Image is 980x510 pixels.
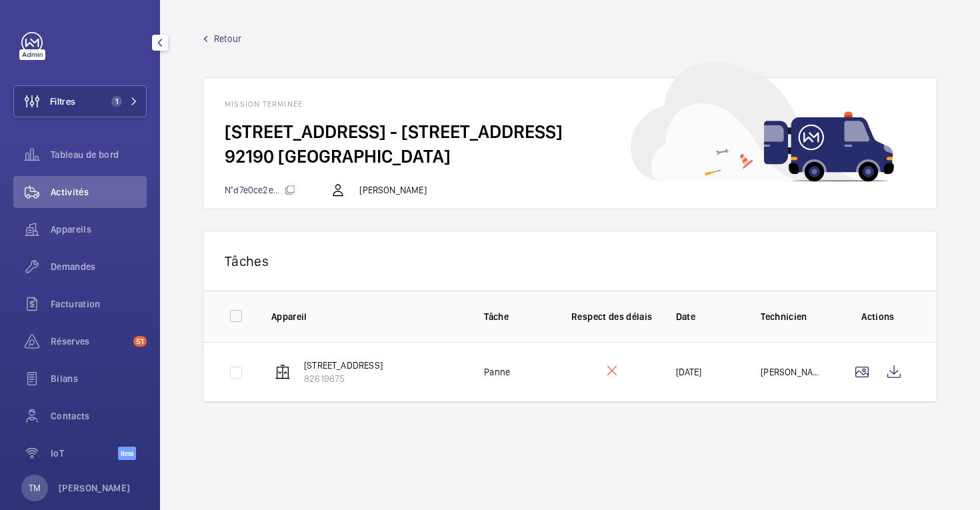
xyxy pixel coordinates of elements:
[50,95,75,108] span: Filtres
[761,365,825,379] p: [PERSON_NAME]
[214,32,241,45] span: Retour
[29,481,41,495] p: TM
[51,223,147,236] span: Appareils
[275,364,291,380] img: elevator.svg
[51,185,147,199] span: Activités
[133,336,147,347] span: 51
[304,359,383,372] p: [STREET_ADDRESS]
[359,183,426,197] p: [PERSON_NAME]
[225,99,915,109] h1: Mission terminée
[304,372,383,385] p: 82619675
[484,310,548,323] p: Tâche
[225,253,915,269] p: Tâches
[631,61,894,182] img: car delivery
[13,85,147,117] button: Filtres1
[51,297,147,311] span: Facturation
[846,310,910,323] p: Actions
[51,409,147,423] span: Contacts
[225,185,295,195] span: N°d7e0ce2e...
[51,260,147,273] span: Demandes
[225,119,915,144] h2: [STREET_ADDRESS] - [STREET_ADDRESS]
[118,447,136,460] span: Beta
[225,144,915,169] h2: 92190 [GEOGRAPHIC_DATA]
[484,365,510,379] p: Panne
[111,96,122,107] span: 1
[51,335,128,348] span: Réserves
[59,481,131,495] p: [PERSON_NAME]
[676,365,702,379] p: [DATE]
[676,310,740,323] p: Date
[271,310,463,323] p: Appareil
[51,447,118,460] span: IoT
[569,310,655,323] p: Respect des délais
[761,310,825,323] p: Technicien
[51,148,147,161] span: Tableau de bord
[51,372,147,385] span: Bilans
